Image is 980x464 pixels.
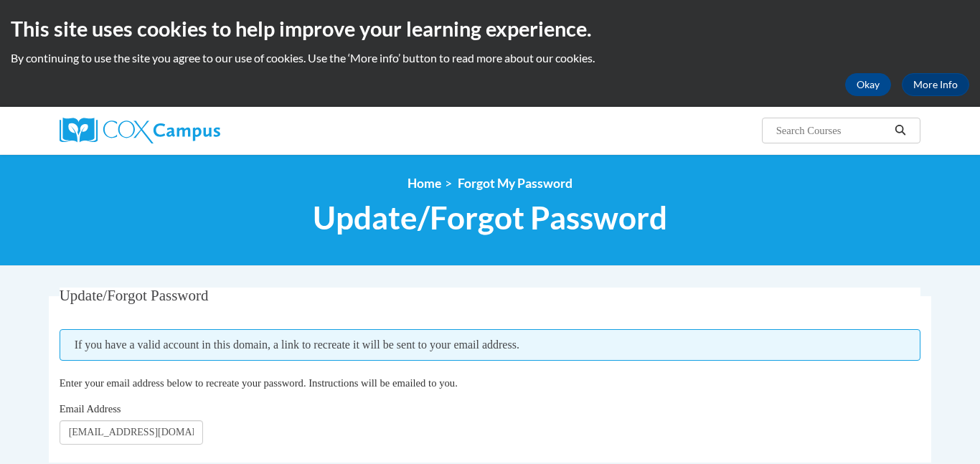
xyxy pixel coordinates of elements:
h2: This site uses cookies to help improve your learning experience. [11,14,969,43]
img: Cox Campus [60,118,220,143]
a: More Info [902,73,969,96]
button: Okay [845,73,891,96]
span: If you have a valid account in this domain, a link to recreate it will be sent to your email addr... [60,329,921,361]
span: Enter your email address below to recreate your password. Instructions will be emailed to you. [60,377,458,389]
span: Forgot My Password [458,176,573,191]
span: Update/Forgot Password [313,199,667,237]
a: Home [407,176,441,191]
p: By continuing to use the site you agree to our use of cookies. Use the ‘More info’ button to read... [11,50,969,66]
input: Search Courses [775,122,890,139]
button: Search [890,122,911,139]
span: Email Address [60,403,121,415]
a: Cox Campus [60,118,332,143]
input: Email [60,420,203,445]
span: Update/Forgot Password [60,287,209,304]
